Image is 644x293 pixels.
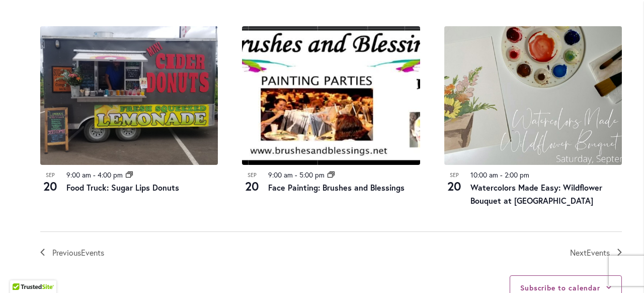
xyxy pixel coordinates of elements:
img: Brushes and Blessings – Face Painting [242,26,420,165]
time: 5:00 pm [299,170,325,180]
span: - [295,170,297,180]
img: Food Truck: Sugar Lips Apple Cider Donuts [40,26,218,165]
span: - [93,170,96,180]
a: Watercolors Made Easy: Wildflower Bouquet at [GEOGRAPHIC_DATA] [470,182,602,206]
a: Previous Events [40,246,104,259]
time: 2:00 pm [505,170,529,180]
span: Events [81,247,104,258]
a: Food Truck: Sugar Lips Donuts [66,182,179,193]
span: - [500,170,503,180]
button: Subscribe to calendar [520,283,600,292]
span: 20 [444,178,464,195]
a: Next Events [570,246,622,259]
time: 10:00 am [470,170,498,180]
time: 4:00 pm [98,170,123,180]
a: Face Painting: Brushes and Blessings [268,182,405,193]
img: 25cdfb0fdae5fac2d41c26229c463054 [444,26,622,165]
span: Events [587,247,610,258]
span: Previous [52,246,104,259]
span: 20 [40,178,60,195]
span: Sep [40,171,60,180]
span: Next [570,246,610,259]
time: 9:00 am [268,170,293,180]
span: Sep [444,171,464,180]
span: 20 [242,178,262,195]
span: Sep [242,171,262,180]
iframe: Launch Accessibility Center [8,257,36,285]
time: 9:00 am [66,170,91,180]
